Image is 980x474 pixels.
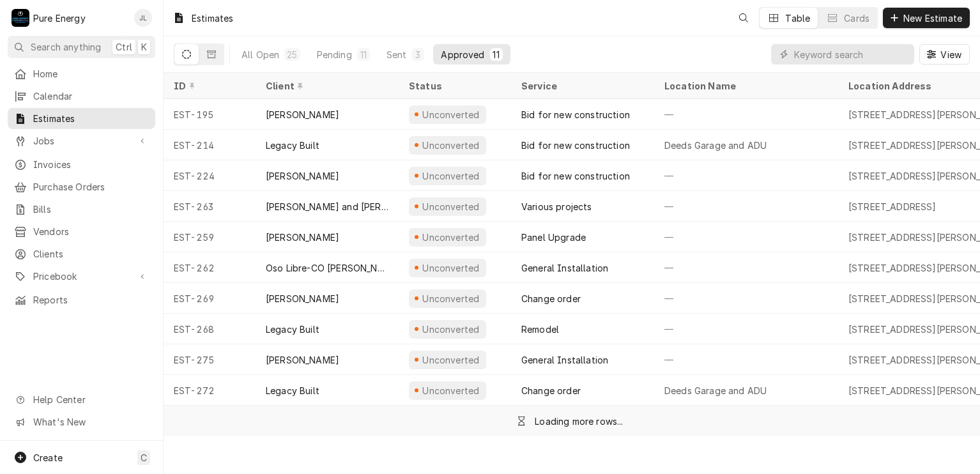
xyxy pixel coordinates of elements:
span: Home [33,67,149,80]
a: Go to What's New [8,411,155,432]
a: Estimates [8,108,155,129]
div: Unconverted [421,200,481,213]
div: Unconverted [421,169,481,183]
div: EST-224 [164,160,256,191]
div: EST-214 [164,130,256,160]
div: Service [521,79,641,93]
div: Pure Energy's Avatar [11,9,29,27]
div: [PERSON_NAME] [266,108,339,121]
div: JL [134,9,152,27]
div: All Open [241,48,279,61]
div: ID [174,79,243,93]
a: Calendar [8,86,155,107]
div: Loading more rows... [535,415,623,428]
span: K [141,40,147,54]
div: EST-262 [164,252,256,283]
div: Sent [387,48,407,61]
div: James Linnenkamp's Avatar [134,9,152,27]
div: Unconverted [421,323,481,336]
div: EST-195 [164,99,256,130]
div: [PERSON_NAME] [266,169,339,183]
a: Clients [8,243,155,264]
span: Jobs [33,134,130,148]
div: Unconverted [421,108,481,121]
div: Unconverted [421,261,481,275]
div: EST-272 [164,375,256,406]
div: Change order [521,384,581,397]
div: 11 [493,48,500,61]
span: Create [33,452,63,463]
span: Pricebook [33,270,130,283]
div: 3 [414,48,422,61]
div: Location Name [664,79,825,93]
div: Pure Energy [33,11,86,25]
a: Vendors [8,221,155,242]
div: EST-268 [164,314,256,344]
a: Bills [8,199,155,220]
div: P [11,9,29,27]
div: — [654,283,838,314]
div: Legacy Built [266,384,319,397]
div: — [654,344,838,375]
div: Oso Libre-CO [PERSON_NAME] [266,261,388,275]
span: Bills [33,203,149,216]
div: Pending [317,48,352,61]
span: Invoices [33,158,149,171]
div: EST-269 [164,283,256,314]
span: Search anything [31,40,101,54]
div: Deeds Garage and ADU [664,139,767,152]
div: [STREET_ADDRESS] [848,200,937,213]
div: — [654,191,838,222]
div: Legacy Built [266,139,319,152]
span: C [141,451,147,464]
div: 25 [287,48,297,61]
span: Clients [33,247,149,261]
div: [PERSON_NAME] [266,292,339,305]
span: View [938,48,964,61]
a: Go to Pricebook [8,266,155,287]
div: Change order [521,292,581,305]
div: Bid for new construction [521,139,630,152]
div: EST-263 [164,191,256,222]
div: Remodel [521,323,559,336]
div: EST-275 [164,344,256,375]
div: [PERSON_NAME] [266,353,339,367]
a: Reports [8,289,155,310]
div: Approved [441,48,484,61]
span: New Estimate [901,11,965,25]
span: Vendors [33,225,149,238]
span: What's New [33,415,148,429]
div: EST-259 [164,222,256,252]
div: Bid for new construction [521,169,630,183]
div: Status [409,79,498,93]
div: Cards [844,11,869,25]
div: — [654,314,838,344]
div: Unconverted [421,384,481,397]
div: Unconverted [421,353,481,367]
div: [PERSON_NAME] and [PERSON_NAME] [266,200,388,213]
span: Purchase Orders [33,180,149,194]
button: New Estimate [883,8,970,28]
span: Reports [33,293,149,307]
span: Ctrl [116,40,132,54]
div: Unconverted [421,292,481,305]
div: Client [266,79,386,93]
div: General Installation [521,261,608,275]
a: Go to Help Center [8,389,155,410]
button: Open search [733,8,754,28]
div: — [654,252,838,283]
div: Various projects [521,200,592,213]
button: View [919,44,970,65]
a: Go to Jobs [8,130,155,151]
input: Keyword search [794,44,908,65]
div: — [654,222,838,252]
span: Estimates [33,112,149,125]
div: — [654,99,838,130]
span: Help Center [33,393,148,406]
div: Unconverted [421,139,481,152]
div: Table [785,11,810,25]
div: Deeds Garage and ADU [664,384,767,397]
a: Purchase Orders [8,176,155,197]
a: Home [8,63,155,84]
div: Panel Upgrade [521,231,586,244]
